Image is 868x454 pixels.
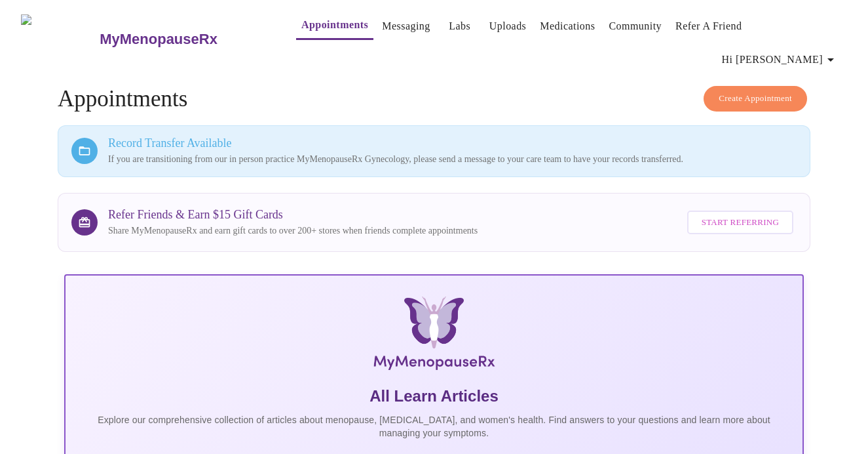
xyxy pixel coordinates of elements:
[687,211,793,235] button: Start Referring
[58,86,810,112] h4: Appointments
[108,153,797,166] p: If you are transitioning from our in person practice MyMenopauseRx Gynecology, please send a mess...
[603,13,667,39] button: Community
[439,13,481,39] button: Labs
[187,297,681,375] img: MyMenopauseRx Logo
[702,215,779,230] span: Start Referring
[719,91,792,106] span: Create Appointment
[535,13,600,39] button: Medications
[704,86,807,112] button: Create Appointment
[670,13,747,39] button: Refer a Friend
[76,413,792,440] p: Explore our comprehensive collection of articles about menopause, [MEDICAL_DATA], and women's hea...
[717,47,844,73] button: Hi [PERSON_NAME]
[722,51,839,69] span: Hi [PERSON_NAME]
[382,17,430,35] a: Messaging
[540,17,595,35] a: Medications
[21,14,98,64] img: MyMenopauseRx Logo
[76,386,792,407] h5: All Learn Articles
[301,16,368,34] a: Appointments
[98,16,270,62] a: MyMenopauseRx
[675,17,742,35] a: Refer a Friend
[100,31,217,48] h3: MyMenopauseRx
[609,17,662,35] a: Community
[449,17,470,35] a: Labs
[684,204,797,241] a: Start Referring
[377,13,435,39] button: Messaging
[108,208,478,222] h3: Refer Friends & Earn $15 Gift Cards
[108,136,797,150] h3: Record Transfer Available
[296,12,373,40] button: Appointments
[108,224,478,237] p: Share MyMenopauseRx and earn gift cards to over 200+ stores when friends complete appointments
[489,17,527,35] a: Uploads
[484,13,532,39] button: Uploads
